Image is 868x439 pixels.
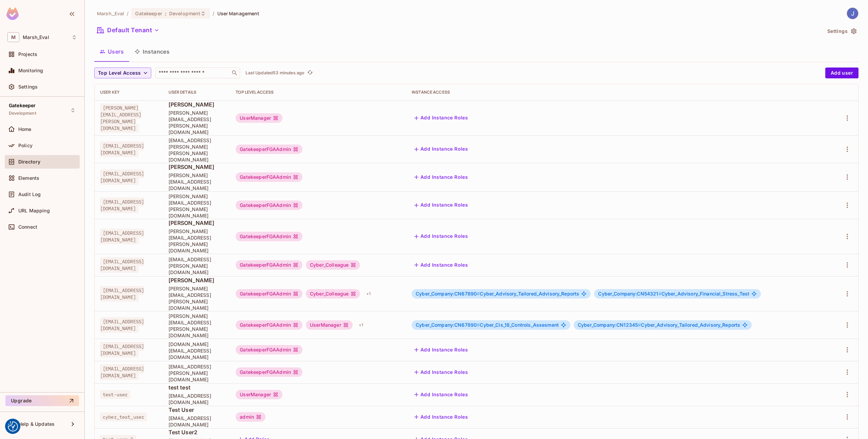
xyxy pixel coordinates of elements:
[236,201,302,210] div: GatekeeperFGAAdmin
[18,52,37,57] span: Projects
[412,412,471,422] button: Add Instance Roles
[100,390,130,399] span: test-user
[169,90,225,95] div: User Details
[236,145,302,154] div: GatekeeperFGAAdmin
[412,90,827,95] div: Instance Access
[18,421,55,427] span: Help & Updates
[578,322,740,328] span: Cyber_Advisory_Tailored_Advisory_Reports
[94,43,129,60] button: Users
[100,229,144,244] span: [EMAIL_ADDRESS][DOMAIN_NAME]
[236,367,302,377] div: GatekeeperFGAAdmin
[100,317,144,333] span: [EMAIL_ADDRESS][DOMAIN_NAME]
[307,70,313,76] span: refresh
[169,110,225,135] span: [PERSON_NAME][EMAIL_ADDRESS][PERSON_NAME][DOMAIN_NAME]
[18,127,32,132] span: Home
[100,169,144,185] span: [EMAIL_ADDRESS][DOMAIN_NAME]
[169,415,225,428] span: [EMAIL_ADDRESS][DOMAIN_NAME]
[169,406,225,414] span: Test User
[8,421,18,432] button: Consent Preferences
[598,291,661,297] span: Cyber_Company:CN54321
[236,289,302,299] div: GatekeeperFGAAdmin
[412,367,471,378] button: Add Instance Roles
[169,313,225,339] span: [PERSON_NAME][EMAIL_ADDRESS][PERSON_NAME][DOMAIN_NAME]
[213,10,214,17] li: /
[169,219,225,227] span: [PERSON_NAME]
[306,289,360,299] div: Cyber_Colleague
[100,364,144,380] span: [EMAIL_ADDRESS][DOMAIN_NAME]
[164,11,167,16] span: :
[236,90,401,95] div: Top Level Access
[363,288,373,299] div: + 1
[825,26,859,37] button: Settings
[100,286,144,302] span: [EMAIL_ADDRESS][DOMAIN_NAME]
[9,103,36,108] span: Gatekeeper
[169,10,200,17] span: Development
[169,193,225,219] span: [PERSON_NAME][EMAIL_ADDRESS][PERSON_NAME][DOMAIN_NAME]
[306,260,360,270] div: Cyber_Colleague
[135,10,162,17] span: Gatekeeper
[477,291,480,297] span: #
[412,260,471,270] button: Add Instance Roles
[236,113,282,123] div: UserManager
[236,172,302,182] div: GatekeeperFGAAdmin
[412,113,471,123] button: Add Instance Roles
[245,70,304,76] p: Last Updated 53 minutes ago
[18,84,38,90] span: Settings
[236,320,302,330] div: GatekeeperFGAAdmin
[658,291,662,297] span: #
[217,10,260,17] span: User Management
[412,200,471,211] button: Add Instance Roles
[169,163,225,171] span: [PERSON_NAME]
[100,197,144,213] span: [EMAIL_ADDRESS][DOMAIN_NAME]
[94,68,151,78] button: Top Level Access
[7,32,19,42] span: M
[18,175,39,181] span: Elements
[169,228,225,254] span: [PERSON_NAME][EMAIL_ADDRESS][PERSON_NAME][DOMAIN_NAME]
[100,342,144,358] span: [EMAIL_ADDRESS][DOMAIN_NAME]
[169,137,225,163] span: [EMAIL_ADDRESS][PERSON_NAME][PERSON_NAME][DOMAIN_NAME]
[847,8,858,19] img: Jose Basanta
[412,231,471,242] button: Add Instance Roles
[97,10,124,17] span: the active workspace
[169,256,225,275] span: [EMAIL_ADDRESS][PERSON_NAME][DOMAIN_NAME]
[169,101,225,108] span: [PERSON_NAME]
[8,421,18,432] img: Revisit consent button
[306,320,353,330] div: UserManager
[169,428,225,436] span: Test User2
[825,68,859,78] button: Add user
[100,413,147,421] span: cyber_test_user
[100,90,158,95] div: User Key
[100,103,141,133] span: [PERSON_NAME][EMAIL_ADDRESS][PERSON_NAME][DOMAIN_NAME]
[416,322,559,328] span: Cyber_Cis_18_Controls_Assesment
[638,322,641,328] span: #
[236,412,265,422] div: admin
[127,10,129,17] li: /
[18,224,37,230] span: Connect
[356,320,366,330] div: + 1
[18,192,41,197] span: Audit Log
[578,322,641,328] span: Cyber_Company:CN12345
[98,69,141,77] span: Top Level Access
[100,141,144,157] span: [EMAIL_ADDRESS][DOMAIN_NAME]
[23,35,49,40] span: Workspace: Marsh_Eval
[416,322,480,328] span: Cyber_Company:CN67890
[236,390,282,399] div: UserManager
[412,344,471,355] button: Add Instance Roles
[6,7,19,20] img: SReyMgAAAABJRU5ErkJggg==
[236,232,302,241] div: GatekeeperFGAAdmin
[18,68,43,73] span: Monitoring
[236,345,302,355] div: GatekeeperFGAAdmin
[412,144,471,155] button: Add Instance Roles
[18,208,50,213] span: URL Mapping
[169,341,225,360] span: [DOMAIN_NAME][EMAIL_ADDRESS][DOMAIN_NAME]
[94,25,162,36] button: Default Tenant
[169,276,225,284] span: [PERSON_NAME]
[18,143,33,148] span: Policy
[412,389,471,400] button: Add Instance Roles
[598,291,749,297] span: Cyber_Advisory_Financial_Stress_Test
[169,172,225,191] span: [PERSON_NAME][EMAIL_ADDRESS][DOMAIN_NAME]
[5,395,79,406] button: Upgrade
[477,322,480,328] span: #
[416,291,480,297] span: Cyber_Company:CN67890
[169,384,225,391] span: test test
